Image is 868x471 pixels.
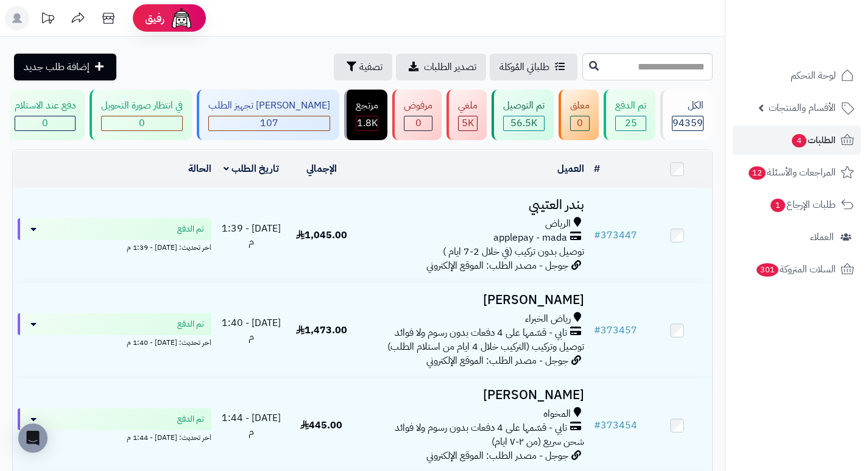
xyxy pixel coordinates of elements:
a: المراجعات والأسئلة12 [733,158,861,187]
div: 0 [102,116,182,130]
span: [DATE] - 1:39 م [222,221,281,250]
a: الإجمالي [306,161,337,176]
span: تابي - قسّمها على 4 دفعات بدون رسوم ولا فوائد [395,421,567,435]
a: تم الدفع 25 [601,90,658,140]
a: السلات المتروكة301 [733,255,861,284]
div: 107 [209,116,330,130]
span: 4 [791,133,806,147]
div: في انتظار صورة التحويل [101,99,183,113]
span: تصدير الطلبات [424,60,476,74]
span: تم الدفع [177,318,204,330]
div: الكل [672,99,704,113]
a: العميل [557,161,584,176]
span: تم الدفع [177,223,204,235]
div: 0 [571,116,589,130]
span: # [594,418,601,433]
a: الكل94359 [658,90,715,140]
a: تم التوصيل 56.5K [489,90,556,140]
a: # [594,161,600,176]
span: 301 [756,263,779,277]
a: إضافة طلب جديد [14,54,116,80]
span: 56.5K [510,116,537,130]
span: تصفية [359,60,383,74]
h3: [PERSON_NAME] [361,293,584,307]
div: اخر تحديث: [DATE] - 1:39 م [18,240,211,253]
span: شحن سريع (من ٢-٧ ايام) [492,434,584,449]
div: اخر تحديث: [DATE] - 1:44 م [18,430,211,443]
a: ملغي 5K [444,90,489,140]
span: 1.8K [357,116,378,130]
a: #373457 [594,323,637,338]
a: الطلبات4 [733,126,861,155]
span: العملاء [810,228,834,246]
span: 94359 [672,116,703,130]
a: #373447 [594,228,637,243]
img: logo-2.png [785,22,856,48]
span: جوجل - مصدر الطلب: الموقع الإلكتروني [426,258,568,273]
a: تاريخ الطلب [224,161,279,176]
img: ai-face.png [169,6,194,30]
span: 12 [748,166,766,180]
a: تحديثات المنصة [32,6,63,34]
h3: بندر العتيبي [361,198,584,212]
div: مرتجع [356,99,378,113]
span: رفيق [145,11,164,26]
div: ملغي [458,99,478,113]
div: اخر تحديث: [DATE] - 1:40 م [18,335,211,348]
span: الرياض [545,217,571,231]
div: 1807 [356,116,378,130]
div: 4954 [459,116,477,130]
h3: [PERSON_NAME] [361,388,584,402]
span: 1,473.00 [296,323,347,338]
div: تم الدفع [615,99,646,113]
span: جوجل - مصدر الطلب: الموقع الإلكتروني [426,353,568,368]
a: لوحة التحكم [733,61,861,90]
a: [PERSON_NAME] تجهيز الطلب 107 [194,90,342,140]
span: 107 [260,116,278,130]
span: الأقسام والمنتجات [769,99,836,116]
span: 0 [42,116,48,130]
span: [DATE] - 1:40 م [222,316,281,344]
a: في انتظار صورة التحويل 0 [87,90,194,140]
span: 445.00 [300,418,342,433]
span: رياض الخبراء [525,312,571,326]
div: Open Intercom Messenger [18,423,48,453]
span: المراجعات والأسئلة [747,164,836,181]
div: 0 [15,116,75,130]
button: تصفية [334,54,392,80]
span: 1 [770,198,785,212]
div: مرفوض [404,99,432,113]
a: دفع عند الاستلام 0 [1,90,87,140]
div: 25 [616,116,646,130]
span: تم الدفع [177,413,204,425]
a: طلبات الإرجاع1 [733,190,861,219]
span: المخواه [543,407,571,421]
span: الطلبات [791,132,836,149]
span: توصيل وتركيب (التركيب خلال 4 ايام من استلام الطلب) [387,339,584,354]
span: إضافة طلب جديد [24,60,90,74]
span: 25 [625,116,637,130]
span: 0 [577,116,583,130]
div: 56466 [504,116,544,130]
span: 5K [462,116,474,130]
span: # [594,323,601,338]
span: [DATE] - 1:44 م [222,411,281,439]
div: تم التوصيل [503,99,545,113]
a: طلباتي المُوكلة [490,54,577,80]
span: طلباتي المُوكلة [499,60,549,74]
span: 0 [139,116,145,130]
a: مرتجع 1.8K [342,90,390,140]
span: السلات المتروكة [755,261,836,278]
a: مرفوض 0 [390,90,444,140]
div: [PERSON_NAME] تجهيز الطلب [208,99,330,113]
a: #373454 [594,418,637,433]
div: معلق [570,99,590,113]
div: 0 [404,116,432,130]
span: جوجل - مصدر الطلب: الموقع الإلكتروني [426,448,568,463]
span: 1,045.00 [296,228,347,243]
a: تصدير الطلبات [396,54,486,80]
a: العملاء [733,222,861,252]
a: معلق 0 [556,90,601,140]
span: تابي - قسّمها على 4 دفعات بدون رسوم ولا فوائد [395,326,567,340]
div: دفع عند الاستلام [15,99,76,113]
